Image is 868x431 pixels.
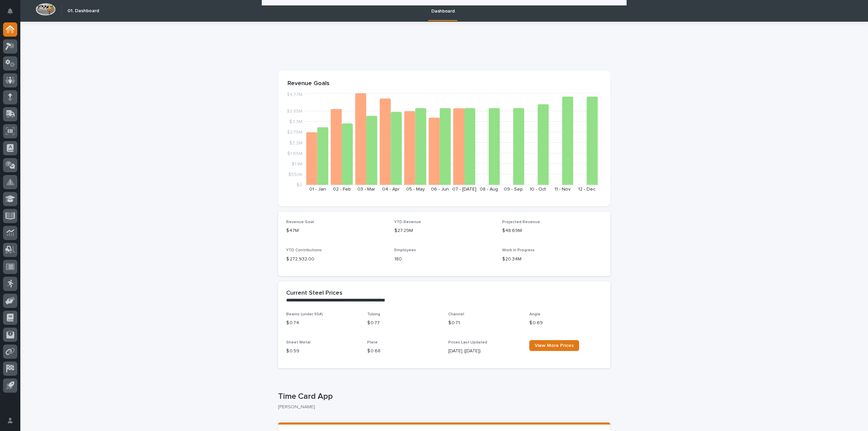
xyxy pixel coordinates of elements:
text: 08 - Aug [480,187,498,192]
p: [PERSON_NAME] [278,404,605,410]
tspan: $3.3M [289,119,302,124]
h2: Current Steel Prices [286,290,342,297]
text: 03 - Mar [357,187,375,192]
p: $ 272,932.00 [286,256,386,263]
h2: 01. Dashboard [67,8,99,14]
span: Channel [448,312,464,316]
p: $ 0.59 [286,348,359,355]
p: $47M [286,227,386,234]
tspan: $550K [288,172,302,177]
span: Tubing [367,312,380,316]
p: $ 0.71 [448,319,521,327]
span: Work in Progress [502,248,535,252]
img: Workspace Logo [36,3,56,16]
text: 05 - May [406,187,425,192]
text: 07 - [DATE] [452,187,476,192]
button: Notifications [3,4,17,18]
a: View More Prices [529,340,579,351]
p: 180 [394,256,494,263]
tspan: $1.65M [287,151,302,156]
span: Projected Revenue [502,220,540,224]
p: $ 0.69 [529,319,602,327]
text: 01 - Jan [309,187,326,192]
tspan: $0 [296,183,302,188]
p: Revenue Goals [288,80,601,87]
p: [DATE] ([DATE]) [448,348,521,355]
span: YTD Contributions [286,248,322,252]
span: Sheet Metal [286,340,311,345]
p: $48.69M [502,227,602,234]
text: 04 - Apr [382,187,400,192]
tspan: $2.75M [287,130,302,135]
span: Angle [529,312,540,316]
span: View More Prices [535,343,574,348]
text: 09 - Sep [504,187,523,192]
tspan: $4.77M [287,92,302,97]
p: $ 0.74 [286,319,359,327]
p: $ 0.77 [367,319,440,327]
tspan: $2.2M [289,140,302,145]
div: Notifications [8,8,17,19]
tspan: $1.1M [292,161,302,166]
span: Plate [367,340,378,345]
span: Revenue Goal [286,220,314,224]
p: $20.34M [502,256,602,263]
span: Beams (under 55#) [286,312,323,316]
text: 10 - Oct [530,187,546,192]
p: $ 0.68 [367,348,440,355]
text: 11 - Nov [554,187,571,192]
tspan: $3.85M [287,109,302,114]
span: Employees [394,248,416,252]
text: 12 - Dec [578,187,595,192]
p: $27.29M [394,227,494,234]
text: 02 - Feb [333,187,351,192]
text: 06 - Jun [431,187,449,192]
p: Time Card App [278,392,608,401]
span: YTD Revenue [394,220,421,224]
span: Prices Last Updated [448,340,487,345]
